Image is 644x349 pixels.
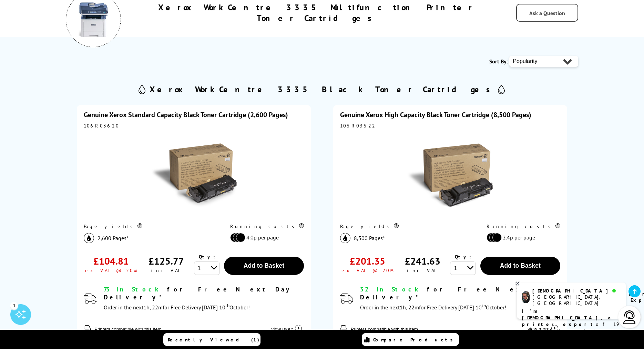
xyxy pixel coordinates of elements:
[143,304,163,311] span: 1h, 22m
[104,285,161,293] span: 73 In Stock
[373,337,457,343] span: Compare Products
[482,302,486,309] sup: th
[84,123,304,129] div: 106R03620
[350,255,385,267] div: £201.35
[360,285,421,293] span: 32 In Stock
[151,132,237,218] img: Xerox Standard Capacity Black Toner Cartridge (2,600 Pages)
[10,302,18,309] div: 1
[93,255,129,267] div: £104.81
[360,285,552,301] span: for Free Next Day Delivery*
[84,223,216,229] div: Page yields
[142,2,491,23] h1: Xerox WorkCentre 3335 Multifunction Printer Toner Cartridges
[230,223,304,229] div: Running costs
[163,333,260,346] a: Recently Viewed (1)
[362,333,459,346] a: Compare Products
[623,310,636,324] img: user-headset-light.svg
[360,304,506,311] span: Order in the next for Free Delivery [DATE] 10 October!
[225,302,229,309] sup: th
[360,285,560,312] div: modal_delivery
[92,326,164,332] button: Printers compatible with this item
[340,223,472,229] div: Page yields
[149,255,184,267] div: £125.77
[104,304,250,311] span: Order in the next for Free Delivery [DATE] 10 October!
[244,262,284,269] span: Add to Basket
[76,2,111,37] img: Xerox WorkCentre 3335 Multifunction Printer Toner Cartridges
[529,10,565,17] a: Ask a Question
[150,84,494,95] h2: Xerox WorkCentre 3335 Black Toner Cartridges
[532,294,620,306] div: [GEOGRAPHIC_DATA], [GEOGRAPHIC_DATA]
[199,254,215,260] span: Qty:
[489,58,508,65] span: Sort By:
[532,288,620,294] div: [DEMOGRAPHIC_DATA]
[487,233,557,242] li: 2.4p per page
[500,262,541,269] span: Add to Basket
[522,291,530,303] img: chris-livechat.png
[340,123,560,129] div: 106R03622
[84,110,288,119] a: Genuine Xerox Standard Capacity Black Toner Cartridge (2,600 Pages)
[487,223,560,229] div: Running costs
[271,326,293,332] span: view more
[522,308,621,347] p: of 19 years! I can help you choose the right product
[230,233,300,242] li: 4.0p per page
[340,233,350,243] img: black_icon.svg
[85,267,137,274] div: ex VAT @ 20%
[341,267,393,274] div: ex VAT @ 20%
[104,285,293,301] span: for Free Next Day Delivery*
[168,337,259,343] span: Recently Viewed (1)
[354,235,385,242] span: 8,500 Pages*
[405,255,440,267] div: £241.63
[400,304,419,311] span: 1h, 22m
[522,308,613,327] b: I'm [DEMOGRAPHIC_DATA], a printer expert
[224,257,304,275] button: Add to Basket
[340,110,531,119] a: Genuine Xerox High Capacity Black Toner Cartridge (8,500 Pages)
[407,132,493,218] img: Xerox High Capacity Black Toner Cartridge (8,500 Pages)
[269,319,304,332] button: view more
[84,233,94,243] img: black_icon.svg
[98,235,129,242] span: 2,600 Pages*
[151,267,182,274] div: inc VAT
[349,326,420,332] button: Printers compatible with this item
[480,257,560,275] button: Add to Basket
[455,254,471,260] span: Qty:
[407,267,438,274] div: inc VAT
[104,285,304,312] div: modal_delivery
